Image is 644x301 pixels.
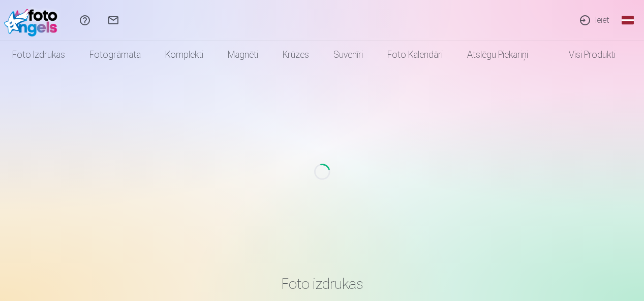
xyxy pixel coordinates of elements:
[321,41,375,69] a: Suvenīri
[375,41,455,69] a: Foto kalendāri
[540,41,628,69] a: Visi produkti
[153,41,216,69] a: Komplekti
[4,4,63,36] img: /fa1
[455,41,540,69] a: Atslēgu piekariņi
[77,41,153,69] a: Fotogrāmata
[270,41,321,69] a: Krūzes
[216,41,270,69] a: Magnēti
[25,275,619,293] h3: Foto izdrukas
